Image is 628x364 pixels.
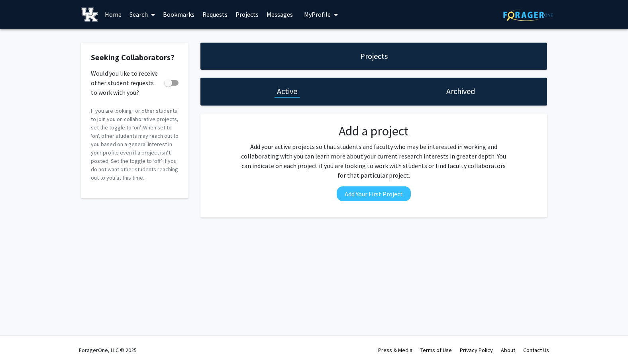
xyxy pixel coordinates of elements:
span: Would you like to receive other student requests to work with you? [91,68,161,97]
span: My Profile [304,10,331,18]
img: University of Kentucky Logo [81,8,98,22]
h1: Projects [360,51,388,62]
img: ForagerOne Logo [503,9,553,21]
h2: Add a project [239,123,509,139]
div: ForagerOne, LLC © 2025 [79,336,137,364]
h2: Seeking Collaborators? [91,53,179,62]
a: Privacy Policy [460,346,493,354]
a: About [501,346,515,354]
a: Requests [198,0,232,28]
a: Home [101,0,126,28]
a: Press & Media [378,346,412,354]
a: Projects [232,0,263,28]
a: Bookmarks [159,0,198,28]
iframe: Chat [6,328,34,358]
h1: Active [277,86,297,97]
p: Add your active projects so that students and faculty who may be interested in working and collab... [239,142,509,180]
a: Search [126,0,159,28]
p: If you are looking for other students to join you on collaborative projects, set the toggle to ‘o... [91,107,179,182]
h1: Archived [446,86,475,97]
a: Terms of Use [420,346,452,354]
a: Messages [263,0,297,28]
a: Contact Us [523,346,549,354]
button: Add Your First Project [337,186,411,201]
